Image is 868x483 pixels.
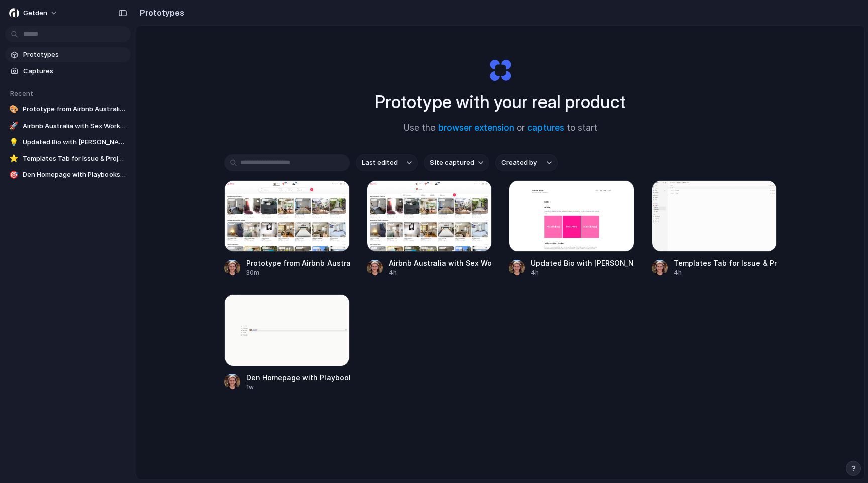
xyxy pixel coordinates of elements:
div: Airbnb Australia with Sex Work Tab [389,258,492,268]
a: 🚀Airbnb Australia with Sex Work Tab [5,118,131,134]
div: Den Homepage with Playbooks Tab [246,372,350,383]
span: getden [23,8,47,18]
button: Site captured [424,154,489,171]
a: ⭐Templates Tab for Issue & Project Layouts [5,151,131,166]
a: Captures [5,64,131,79]
span: Recent [10,89,33,97]
div: 1w [246,383,350,392]
a: Templates Tab for Issue & Project LayoutsTemplates Tab for Issue & Project Layouts4h [652,180,777,277]
a: Updated Bio with Niki Minaj ImagesUpdated Bio with [PERSON_NAME] Images4h [509,180,634,277]
span: Captures [23,66,127,76]
div: 🎯 [9,170,19,180]
span: Created by [501,158,537,168]
span: Airbnb Australia with Sex Work Tab [23,121,127,131]
span: Prototype from Airbnb Australia Homepage [23,104,127,114]
a: Prototype from Airbnb Australia HomepagePrototype from Airbnb Australia Homepage30m [224,180,350,277]
span: Site captured [430,158,474,168]
div: 4h [531,268,634,277]
a: browser extension [438,123,514,133]
div: 4h [389,268,492,277]
div: 💡 [9,137,19,147]
div: 4h [674,268,777,277]
span: Last edited [362,158,398,168]
div: Templates Tab for Issue & Project Layouts [674,258,777,268]
div: 🚀 [9,121,19,131]
a: 🎨Prototype from Airbnb Australia Homepage [5,102,131,117]
a: captures [527,123,564,133]
div: Updated Bio with [PERSON_NAME] Images [531,258,634,268]
button: Created by [495,154,558,171]
span: Updated Bio with [PERSON_NAME] Images [23,137,127,147]
a: Prototypes [5,47,131,62]
span: Use the or to start [404,122,597,135]
div: ⭐ [9,154,19,164]
a: 🎯Den Homepage with Playbooks Tab [5,167,131,182]
a: Den Homepage with Playbooks TabDen Homepage with Playbooks Tab1w [224,294,350,391]
h1: Prototype with your real product [375,89,626,115]
a: 💡Updated Bio with [PERSON_NAME] Images [5,135,131,150]
div: 🎨 [9,104,19,114]
span: Den Homepage with Playbooks Tab [23,170,127,180]
button: Last edited [356,154,418,171]
div: Prototype from Airbnb Australia Homepage [246,258,350,268]
span: Templates Tab for Issue & Project Layouts [23,154,127,164]
h2: Prototypes [136,7,184,19]
button: getden [5,5,63,21]
a: Airbnb Australia with Sex Work TabAirbnb Australia with Sex Work Tab4h [367,180,492,277]
div: 30m [246,268,350,277]
span: Prototypes [23,50,127,60]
